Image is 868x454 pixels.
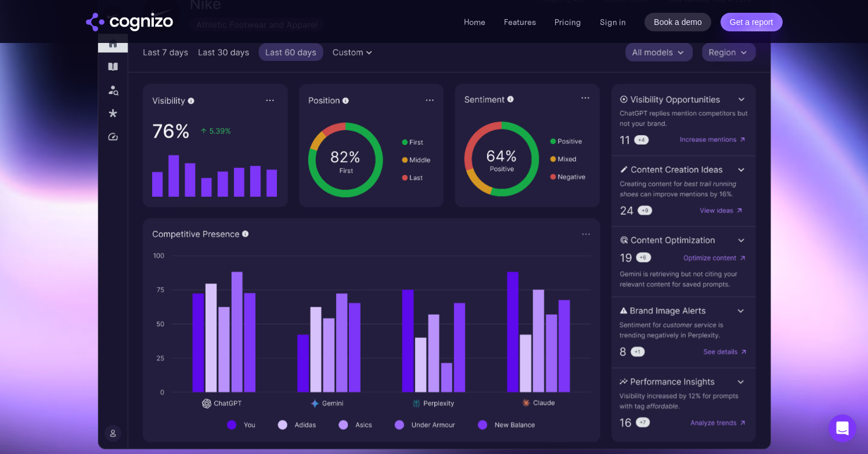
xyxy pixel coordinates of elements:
a: Book a demo [644,13,711,31]
a: home [86,13,173,31]
a: Home [464,17,485,27]
img: cognizo logo [86,13,173,31]
div: Open Intercom Messenger [829,415,856,442]
a: Features [504,17,536,27]
a: Pricing [554,17,581,27]
a: Sign in [600,15,626,29]
a: Get a report [721,13,783,31]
